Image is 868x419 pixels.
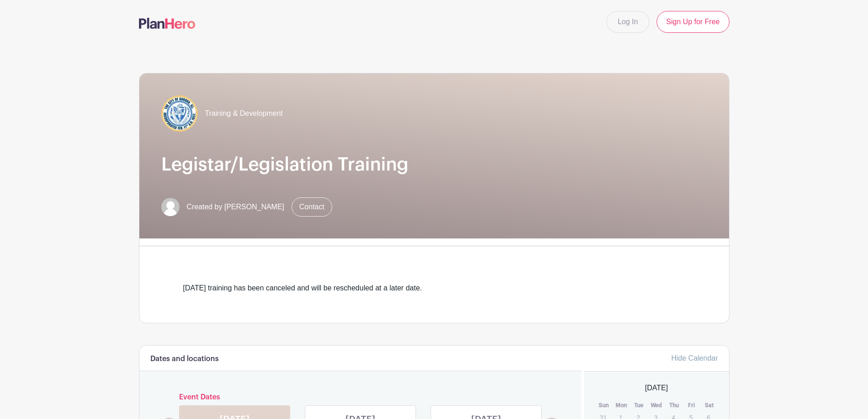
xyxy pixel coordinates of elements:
[161,154,707,176] h1: Legistar/Legislation Training
[606,11,649,33] a: Log In
[177,393,544,402] h6: Event Dates
[187,202,284,212] span: Created by [PERSON_NAME]
[665,401,683,410] th: Thu
[613,401,631,410] th: Mon
[671,354,718,362] a: Hide Calendar
[645,383,668,393] span: [DATE]
[700,401,718,410] th: Sat
[292,197,332,217] a: Contact
[161,198,180,216] img: default-ce2991bfa6775e67f084385cd625a349d9dcbb7a52a09fb2fda1e96e2d18dcdb.png
[183,283,685,294] div: [DATE] training has been canceled and will be rescheduled at a later date.
[150,355,219,363] h6: Dates and locations
[205,108,283,119] span: Training & Development
[657,11,729,33] a: Sign Up for Free
[683,401,701,410] th: Fri
[139,18,195,29] img: logo-507f7623f17ff9eddc593b1ce0a138ce2505c220e1c5a4e2b4648c50719b7d32.svg
[630,401,648,410] th: Tue
[161,95,198,132] img: COA%20logo%20(2).jpg
[648,401,666,410] th: Wed
[595,401,613,410] th: Sun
